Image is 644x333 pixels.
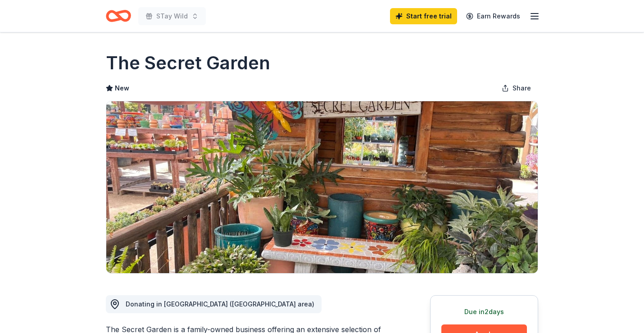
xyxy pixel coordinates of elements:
a: Start free trial [390,8,457,24]
a: Earn Rewards [461,8,526,24]
span: Share [512,83,531,94]
button: Share [494,79,538,97]
h1: The Secret Garden [106,50,270,76]
button: STay Wild [138,7,206,25]
div: Due in 2 days [441,306,527,317]
span: New [115,83,129,94]
span: STay Wild [156,11,188,22]
span: Donating in [GEOGRAPHIC_DATA] ([GEOGRAPHIC_DATA] area) [126,300,314,308]
img: Image for The Secret Garden [106,101,538,273]
a: Home [106,5,131,27]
